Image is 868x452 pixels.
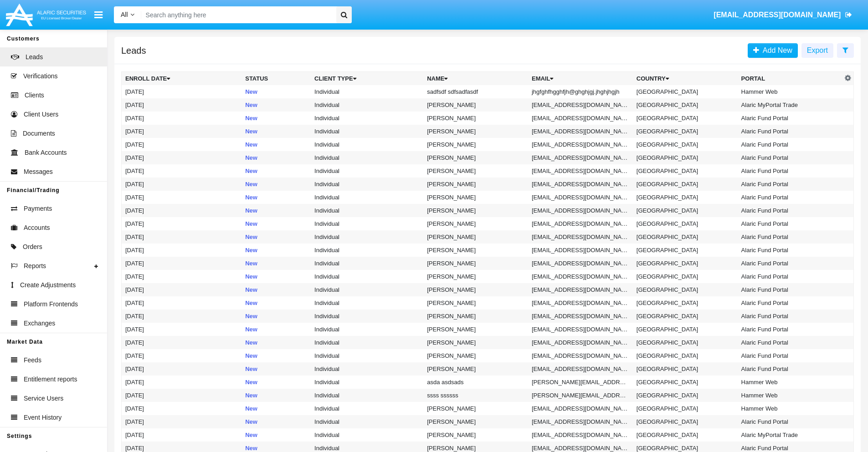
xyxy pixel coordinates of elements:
td: [EMAIL_ADDRESS][DOMAIN_NAME] [528,217,633,230]
td: Individual [311,402,423,415]
td: Individual [311,178,423,191]
td: [DATE] [122,112,242,125]
td: New [241,415,311,428]
td: [EMAIL_ADDRESS][DOMAIN_NAME] [528,415,633,428]
td: [PERSON_NAME] [423,270,528,283]
td: [EMAIL_ADDRESS][DOMAIN_NAME] [528,98,633,112]
th: Name [423,72,528,86]
td: Alaric Fund Portal [738,336,842,349]
td: Individual [311,389,423,402]
td: [GEOGRAPHIC_DATA] [633,85,738,98]
td: [PERSON_NAME] [423,217,528,230]
td: New [241,112,311,125]
td: [DATE] [122,323,242,336]
td: [GEOGRAPHIC_DATA] [633,362,738,376]
a: [EMAIL_ADDRESS][DOMAIN_NAME] [709,2,857,28]
td: [GEOGRAPHIC_DATA] [633,204,738,217]
a: Add New [748,43,798,58]
td: Individual [311,112,423,125]
td: [PERSON_NAME] [423,310,528,323]
td: [EMAIL_ADDRESS][DOMAIN_NAME] [528,191,633,204]
td: [DATE] [122,428,242,442]
td: New [241,402,311,415]
span: Leads [26,52,43,62]
td: Individual [311,415,423,428]
td: [PERSON_NAME] [423,283,528,296]
td: [GEOGRAPHIC_DATA] [633,349,738,362]
img: Logo image [5,1,87,28]
th: Portal [738,72,842,86]
td: New [241,323,311,336]
td: [EMAIL_ADDRESS][DOMAIN_NAME] [528,204,633,217]
td: [GEOGRAPHIC_DATA] [633,178,738,191]
td: [DATE] [122,125,242,138]
td: [EMAIL_ADDRESS][DOMAIN_NAME] [528,323,633,336]
span: [EMAIL_ADDRESS][DOMAIN_NAME] [714,11,841,19]
td: [EMAIL_ADDRESS][DOMAIN_NAME] [528,112,633,125]
th: Country [633,72,738,86]
td: [EMAIL_ADDRESS][DOMAIN_NAME] [528,362,633,376]
td: [GEOGRAPHIC_DATA] [633,257,738,270]
td: Individual [311,349,423,362]
td: Alaric Fund Portal [738,244,842,257]
td: [EMAIL_ADDRESS][DOMAIN_NAME] [528,349,633,362]
td: Alaric Fund Portal [738,112,842,125]
span: Service Users [24,394,63,403]
td: [GEOGRAPHIC_DATA] [633,191,738,204]
span: Messages [24,167,53,177]
td: Individual [311,336,423,349]
td: New [241,217,311,230]
td: [DATE] [122,191,242,204]
td: [DATE] [122,310,242,323]
span: Documents [23,129,55,138]
td: [PERSON_NAME] [423,204,528,217]
td: New [241,349,311,362]
td: [PERSON_NAME] [423,296,528,310]
td: Individual [311,323,423,336]
td: Individual [311,230,423,244]
td: Alaric Fund Portal [738,362,842,376]
td: Individual [311,257,423,270]
td: [PERSON_NAME] [423,164,528,178]
span: Orders [23,242,42,252]
span: Reports [24,261,46,271]
td: [DATE] [122,296,242,310]
td: [DATE] [122,164,242,178]
span: Accounts [24,223,50,233]
td: Individual [311,191,423,204]
td: New [241,204,311,217]
td: [EMAIL_ADDRESS][DOMAIN_NAME] [528,336,633,349]
td: [GEOGRAPHIC_DATA] [633,151,738,164]
td: [PERSON_NAME] [423,244,528,257]
span: Feeds [24,356,41,365]
td: Alaric Fund Portal [738,230,842,244]
input: Search [141,6,333,23]
td: [EMAIL_ADDRESS][DOMAIN_NAME] [528,178,633,191]
td: New [241,244,311,257]
td: Individual [311,310,423,323]
td: [DATE] [122,415,242,428]
td: New [241,428,311,442]
td: asda asdsads [423,376,528,389]
td: [GEOGRAPHIC_DATA] [633,310,738,323]
td: [GEOGRAPHIC_DATA] [633,244,738,257]
td: [DATE] [122,204,242,217]
td: [PERSON_NAME] [423,112,528,125]
td: [DATE] [122,283,242,296]
th: Client Type [311,72,423,86]
td: [EMAIL_ADDRESS][DOMAIN_NAME] [528,257,633,270]
td: New [241,151,311,164]
td: [EMAIL_ADDRESS][DOMAIN_NAME] [528,296,633,310]
td: New [241,98,311,112]
td: [DATE] [122,151,242,164]
td: Alaric Fund Portal [738,204,842,217]
td: Individual [311,85,423,98]
td: [PERSON_NAME] [423,178,528,191]
td: [GEOGRAPHIC_DATA] [633,402,738,415]
span: All [121,11,128,18]
td: Hammer Web [738,389,842,402]
span: Verifications [23,71,57,81]
td: [PERSON_NAME] [423,349,528,362]
td: [GEOGRAPHIC_DATA] [633,323,738,336]
td: [DATE] [122,336,242,349]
